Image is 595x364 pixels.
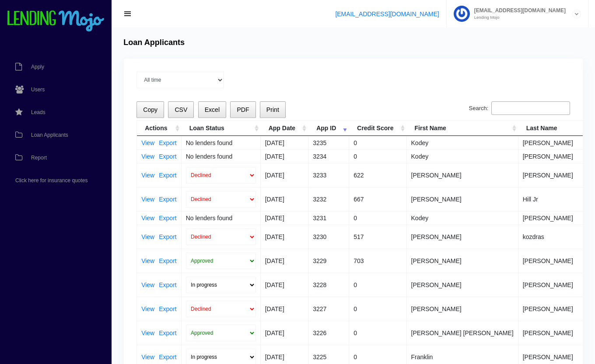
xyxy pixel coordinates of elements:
td: [DATE] [261,297,308,321]
a: View [141,196,154,202]
td: 3226 [308,321,349,345]
td: [DATE] [261,211,308,225]
td: [DATE] [261,187,308,211]
span: Click here for insurance quotes [15,178,87,183]
td: [DATE] [261,163,308,187]
input: Search: [491,101,570,115]
td: [PERSON_NAME] [407,163,518,187]
a: View [141,172,154,178]
a: Export [159,196,176,202]
td: 622 [349,163,406,187]
a: Export [159,306,176,312]
span: Excel [205,106,220,113]
td: 0 [349,273,406,297]
td: 3233 [308,163,349,187]
td: 667 [349,187,406,211]
img: logo-small.png [7,10,105,32]
td: [DATE] [261,321,308,345]
button: Copy [136,101,164,118]
td: 703 [349,249,406,273]
td: [PERSON_NAME] [407,273,518,297]
td: [DATE] [261,273,308,297]
td: 3232 [308,187,349,211]
td: [PERSON_NAME] [407,297,518,321]
span: Users [31,87,45,92]
td: Kodey [407,136,518,149]
a: Export [159,215,176,221]
a: View [141,354,154,360]
a: View [141,306,154,312]
td: Kodey [407,149,518,163]
td: 3231 [308,211,349,225]
span: Apply [31,64,44,69]
td: No lenders found [182,149,261,163]
a: Export [159,153,176,159]
td: 3228 [308,273,349,297]
td: [DATE] [261,249,308,273]
span: Leads [31,110,45,115]
span: [EMAIL_ADDRESS][DOMAIN_NAME] [470,8,566,13]
td: 0 [349,297,406,321]
a: View [141,282,154,288]
th: Credit Score: activate to sort column ascending [349,121,406,136]
span: Report [31,155,47,160]
td: 3229 [308,249,349,273]
td: 3235 [308,136,349,149]
td: [PERSON_NAME] [407,225,518,249]
td: 0 [349,149,406,163]
th: First Name: activate to sort column ascending [407,121,518,136]
td: [PERSON_NAME] [PERSON_NAME] [407,321,518,345]
td: No lenders found [182,211,261,225]
td: 3234 [308,149,349,163]
span: PDF [237,106,249,113]
a: View [141,258,154,264]
td: 3230 [308,225,349,249]
th: App Date: activate to sort column ascending [261,121,308,136]
th: Actions: activate to sort column ascending [137,121,182,136]
td: [PERSON_NAME] [407,187,518,211]
td: 0 [349,321,406,345]
h4: Loan Applicants [123,38,185,48]
label: Search: [469,101,570,115]
a: [EMAIL_ADDRESS][DOMAIN_NAME] [335,10,439,17]
td: No lenders found [182,136,261,149]
a: Export [159,234,176,240]
td: [DATE] [261,136,308,149]
a: View [141,215,154,221]
a: Export [159,330,176,336]
td: 0 [349,136,406,149]
a: Export [159,282,176,288]
td: 0 [349,211,406,225]
span: Print [266,106,279,113]
td: [DATE] [261,225,308,249]
a: View [141,140,154,146]
td: Kodey [407,211,518,225]
button: CSV [168,101,194,118]
small: Lending Mojo [470,15,566,20]
a: View [141,234,154,240]
td: 3227 [308,297,349,321]
a: Export [159,354,176,360]
a: View [141,330,154,336]
a: View [141,153,154,159]
a: Export [159,258,176,264]
td: 517 [349,225,406,249]
span: CSV [175,106,187,113]
th: App ID: activate to sort column ascending [308,121,349,136]
a: Export [159,172,176,178]
span: Loan Applicants [31,132,68,138]
button: Excel [198,101,227,118]
a: Export [159,140,176,146]
button: PDF [230,101,255,118]
td: [PERSON_NAME] [407,249,518,273]
td: [DATE] [261,149,308,163]
span: Copy [143,106,157,113]
button: Print [260,101,286,118]
th: Loan Status: activate to sort column ascending [182,121,261,136]
img: Profile image [454,6,470,22]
